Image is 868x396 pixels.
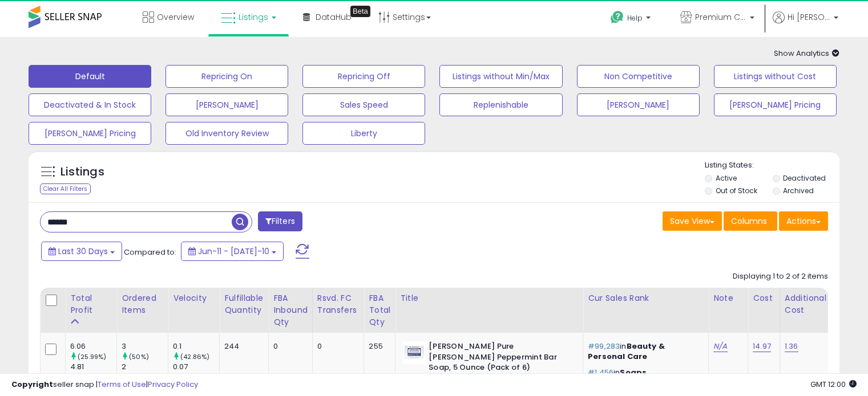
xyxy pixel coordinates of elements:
label: Out of Stock [716,186,757,195]
button: [PERSON_NAME] [165,93,288,116]
div: 0.1 [173,341,219,352]
div: seller snap | | [11,379,198,390]
button: Sales Speed [302,93,425,116]
div: 3 [122,341,168,352]
div: 0.07 [173,362,219,372]
div: 6.06 [70,341,116,352]
a: 14.97 [753,341,771,352]
a: Terms of Use [98,379,146,390]
div: Velocity [173,292,215,304]
div: Title [400,292,578,304]
b: [PERSON_NAME] Pure [PERSON_NAME] Peppermint Bar Soap, 5 Ounce (Pack of 6) [429,341,567,376]
button: [PERSON_NAME] [577,93,700,116]
button: Jun-11 - [DATE]-10 [181,242,284,261]
span: Columns [731,215,767,227]
a: Help [601,2,662,37]
div: Additional Cost [785,292,826,316]
a: Privacy Policy [148,379,198,390]
div: Clear All Filters [40,183,91,194]
div: Tooltip anchor [350,6,370,17]
div: Cost [753,292,775,304]
div: 255 [369,341,386,352]
label: Active [716,173,737,183]
div: Ordered Items [122,292,163,316]
a: Hi [PERSON_NAME] [773,11,838,37]
label: Archived [783,186,814,195]
button: Replenishable [439,93,562,116]
button: [PERSON_NAME] Pricing [29,122,151,145]
button: Filters [258,211,302,231]
div: Total Profit [70,292,112,316]
button: Liberty [302,122,425,145]
img: 41RUaUWmM+L._SL40_.jpg [403,341,426,364]
span: Last 30 Days [58,246,108,257]
span: DataHub [316,11,352,23]
button: Repricing Off [302,65,425,88]
small: (25.99%) [78,352,106,361]
button: [PERSON_NAME] Pricing [714,93,837,116]
small: (50%) [129,352,149,361]
p: in [588,341,700,362]
button: Listings without Min/Max [439,65,562,88]
button: Default [29,65,151,88]
p: Listing States: [705,160,839,171]
div: FBA inbound Qty [273,292,308,328]
a: N/A [713,341,727,352]
button: Actions [779,211,828,231]
label: Deactivated [783,173,826,183]
div: Note [713,292,743,304]
div: 0 [317,341,356,352]
div: 244 [224,341,260,352]
i: Get Help [610,10,624,25]
span: 2025-08-11 12:00 GMT [810,379,857,390]
small: (42.86%) [180,352,209,361]
div: Fulfillable Quantity [224,292,264,316]
button: Save View [663,211,722,231]
div: 4.81 [70,362,116,372]
div: Rsvd. FC Transfers [317,292,360,316]
span: Help [627,13,643,23]
button: Columns [724,211,777,231]
span: Hi [PERSON_NAME] [788,11,830,23]
span: #99,283 [588,341,620,352]
span: Overview [157,11,194,23]
strong: Copyright [11,379,53,390]
h5: Listings [60,164,104,180]
div: 2 [122,362,168,372]
button: Repricing On [165,65,288,88]
div: Displaying 1 to 2 of 2 items [733,271,828,282]
span: Beauty & Personal Care [588,341,665,362]
button: Last 30 Days [41,242,122,261]
span: Listings [239,11,268,23]
button: Non Competitive [577,65,700,88]
div: FBA Total Qty [369,292,390,328]
span: Show Analytics [774,48,839,59]
button: Listings without Cost [714,65,837,88]
button: Deactivated & In Stock [29,93,151,116]
a: 1.36 [785,341,798,352]
span: Compared to: [124,247,176,258]
button: Old Inventory Review [165,122,288,145]
div: 0 [273,341,304,352]
span: Premium Convenience [695,11,746,23]
span: Jun-11 - [DATE]-10 [198,246,269,257]
div: Cur Sales Rank [588,292,704,304]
